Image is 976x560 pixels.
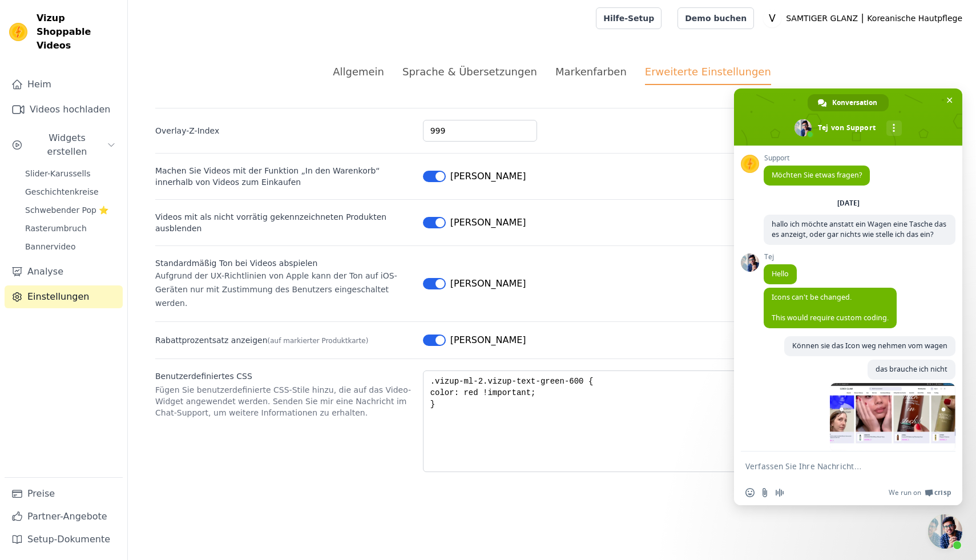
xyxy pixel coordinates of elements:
div: [DATE] [837,200,860,207]
button: Widgets erstellen [5,127,123,163]
font: Hilfe-Setup [603,14,654,23]
textarea: Verfassen Sie Ihre Nachricht… [745,461,926,472]
font: Videos mit als nicht vorrätig gekennzeichneten Produkten ausblenden [155,212,386,233]
font: Fügen Sie benutzerdefinierte CSS-Stile hinzu, die auf das Video-Widget angewendet werden. Senden ... [155,385,411,417]
a: Bannervideo [18,239,123,255]
span: Einen Emoji einfügen [745,488,755,497]
font: Bannervideo [25,242,76,251]
span: Datei senden [760,488,769,497]
font: Slider-Karussells [25,169,91,178]
font: [PERSON_NAME] [450,217,526,228]
font: Partner-Angebote [27,511,107,522]
span: We run on [889,488,921,497]
a: Geschichtenkreise [18,184,123,200]
font: Aufgrund der UX-Richtlinien von Apple kann der Ton auf iOS-Geräten nur mit Zustimmung des Benutze... [155,271,397,308]
font: Benutzerdefiniertes CSS [155,372,252,381]
font: Rabattprozentsatz anzeigen [155,336,268,345]
font: Overlay-Z-Index [155,126,219,135]
font: Demo buchen [685,14,747,23]
span: Crisp [934,488,951,497]
button: V SAMTIGER GLANZ ⎮ Koreanische Hautpflege [763,8,967,29]
span: Hello [772,269,789,279]
a: Hilfe-Setup [596,7,662,29]
a: We run onCrisp [889,488,951,497]
font: [PERSON_NAME] [450,171,526,182]
button: [PERSON_NAME] [423,216,526,229]
font: Vizup Shoppable Videos [37,13,91,51]
div: Konversation [808,94,889,111]
span: Können sie das Icon weg nehmen vom wagen [792,341,947,350]
a: Setup-Dokumente [5,528,123,551]
font: SAMTIGER GLANZ ⎮ Koreanische Hautpflege [786,14,962,23]
button: [PERSON_NAME] [423,333,526,347]
font: Videos hochladen [30,104,111,115]
a: Partner-Angebote [5,505,123,528]
span: Chat schließen [943,94,955,106]
font: [PERSON_NAME] [450,278,526,289]
a: Preise [5,482,123,505]
span: das brauche ich nicht [876,364,947,374]
text: V [769,13,776,24]
a: Analyse [5,260,123,283]
button: [PERSON_NAME] [423,170,526,183]
font: Preise [27,488,55,499]
font: Heim [27,79,51,90]
font: Analyse [27,266,63,277]
img: Vizup [9,23,27,41]
div: Chat schließen [928,514,962,549]
a: Einstellungen [5,285,123,308]
font: [PERSON_NAME] [450,335,526,345]
span: Support [764,154,870,162]
span: Konversation [832,94,877,111]
font: Setup-Dokumente [27,534,110,545]
font: Widgets erstellen [47,132,87,157]
a: Rasterumbruch [18,220,123,236]
a: Demo buchen [677,7,754,29]
font: Allgemein [333,66,384,78]
span: hallo ich möchte anstatt ein Wagen eine Tasche das es anzeigt, oder gar nichts wie stelle ich das... [772,219,946,239]
span: Möchten Sie etwas fragen? [772,170,862,180]
font: Schwebender Pop ⭐ [25,206,108,215]
font: Erweiterte Einstellungen [645,66,771,78]
a: Heim [5,73,123,96]
a: Schwebender Pop ⭐ [18,202,123,218]
font: (auf markierter Produktkarte) [268,337,369,345]
a: Slider-Karussells [18,166,123,182]
font: Rasterumbruch [25,224,87,233]
font: Markenfarben [555,66,627,78]
font: Standardmäßig Ton bei Videos abspielen [155,259,317,268]
div: Mehr Kanäle [886,120,902,136]
font: Sprache & Übersetzungen [402,66,537,78]
font: Einstellungen [27,291,89,302]
span: Tej [764,253,797,261]
span: Audionachricht aufzeichnen [775,488,784,497]
a: Videos hochladen [5,98,123,121]
font: Geschichtenkreise [25,187,99,196]
span: Icons can't be changed. This would require custom coding. [772,292,889,323]
font: Machen Sie Videos mit der Funktion „In den Warenkorb“ innerhalb von Videos zum Einkaufen [155,166,380,187]
button: [PERSON_NAME] [423,277,526,291]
